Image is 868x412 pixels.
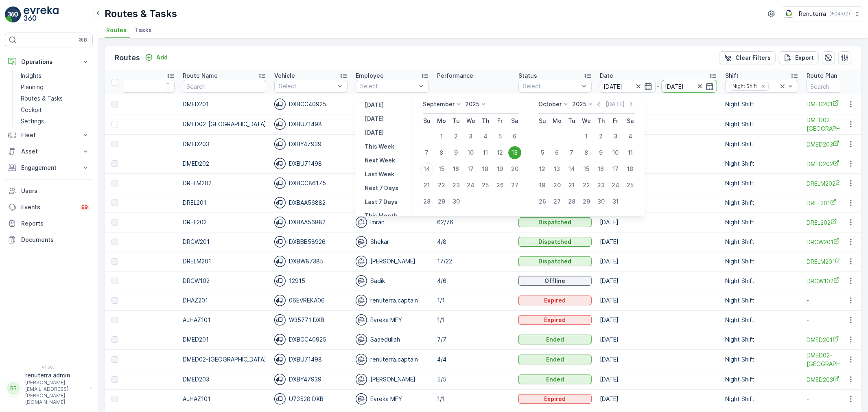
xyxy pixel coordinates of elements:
[101,355,175,364] span: 224130
[17,70,93,81] a: Insights
[356,334,367,345] img: svg%3e
[25,371,86,379] p: renuterra.admin
[274,178,286,189] img: svg%3e
[725,120,798,128] p: Night Shift
[624,179,637,192] div: 25
[596,252,721,271] td: [DATE]
[420,146,433,159] div: 7
[356,393,367,405] img: svg%3e
[435,195,448,208] div: 29
[274,138,348,150] div: DXBY47939
[24,7,59,23] img: logo_light-DOdMpM7g.png
[274,178,348,189] div: DXBCC86175
[101,395,175,403] a: 224122
[450,179,463,192] div: 23
[494,130,507,143] div: 5
[365,101,384,109] p: [DATE]
[25,379,86,405] p: [PERSON_NAME][EMAIL_ADDRESS][PERSON_NAME][DOMAIN_NAME]
[183,179,266,187] p: DRELM202
[725,199,798,207] p: Night Shift
[112,141,118,147] div: Toggle Row Selected
[101,375,175,384] a: 224123
[609,195,622,208] div: 31
[101,277,175,285] a: 224308
[435,130,448,143] div: 1
[274,236,286,248] img: svg%3e
[101,80,175,93] input: Search
[609,146,622,159] div: 10
[101,100,175,108] span: 224336
[274,118,286,130] img: svg%3e
[551,162,564,175] div: 13
[5,199,93,215] a: Events99
[101,179,175,187] a: 224324
[365,198,398,206] p: Last 7 Days
[274,393,286,405] img: svg%3e
[356,217,367,228] img: svg%3e
[274,256,286,267] img: svg%3e
[274,354,286,365] img: svg%3e
[274,197,286,208] img: svg%3e
[365,156,395,164] p: Next Week
[479,179,492,192] div: 25
[596,330,721,349] td: [DATE]
[539,218,572,226] p: Dispatched
[5,215,93,232] a: Reports
[101,257,175,265] a: 224315
[565,146,578,159] div: 7
[464,146,477,159] div: 10
[115,52,140,64] p: Routes
[365,170,394,178] p: Last Week
[493,114,507,128] th: Friday
[508,146,521,159] div: 13
[21,203,75,211] p: Events
[279,82,335,90] p: Select
[274,99,286,110] img: svg%3e
[479,146,492,159] div: 11
[596,213,721,232] td: [DATE]
[595,179,608,192] div: 23
[274,295,286,306] img: svg%3e
[464,114,478,128] th: Wednesday
[606,100,625,108] p: [DATE]
[623,114,638,128] th: Saturday
[183,72,218,80] p: Route Name
[21,117,44,125] p: Settings
[596,193,721,213] td: [DATE]
[450,130,463,143] div: 2
[101,335,175,344] span: 224131
[725,100,798,108] p: Night Shift
[183,80,266,93] input: Search
[365,129,384,137] p: [DATE]
[21,58,77,66] p: Operations
[435,162,448,175] div: 15
[579,114,594,128] th: Wednesday
[595,162,608,175] div: 16
[580,195,593,208] div: 29
[596,291,721,310] td: [DATE]
[101,218,175,226] span: 224317
[730,82,758,90] div: Night Shift
[361,100,387,110] button: Yesterday
[361,211,400,221] button: This Month
[135,26,152,34] span: Tasks
[274,72,295,80] p: Vehicle
[101,140,175,148] a: 224326
[5,371,93,405] button: RRrenuterra.admin[PERSON_NAME][EMAIL_ADDRESS][PERSON_NAME][DOMAIN_NAME]
[464,162,477,175] div: 17
[544,296,566,305] p: Expired
[479,130,492,143] div: 4
[274,158,348,169] div: DXBU71498
[420,114,434,128] th: Sunday
[494,146,507,159] div: 12
[142,53,171,62] button: Add
[595,195,608,208] div: 30
[546,355,564,364] p: Ended
[544,395,566,403] p: Expired
[609,162,622,175] div: 17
